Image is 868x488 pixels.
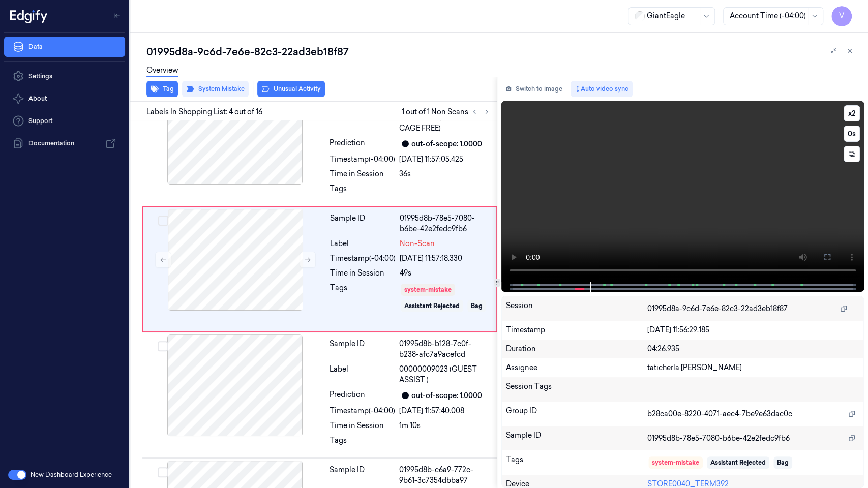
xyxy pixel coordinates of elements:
div: Label [330,238,396,249]
div: Tags [330,435,395,451]
div: 36s [399,169,491,179]
div: Session Tags [506,381,647,398]
a: Overview [146,65,178,77]
div: 01995d8b-78e5-7080-b6be-42e2fedc9fb6 [400,213,490,234]
div: Sample ID [330,213,396,234]
div: 01995d8b-c6a9-772c-9b61-3c7354dbba97 [399,465,491,486]
div: Timestamp (-04:00) [330,253,396,264]
button: Tag [146,81,178,97]
div: [DATE] 11:56:29.185 [647,325,859,335]
span: 01995d8a-9c6d-7e6e-82c3-22ad3eb18f87 [647,303,788,314]
button: 0s [844,126,860,142]
div: out-of-scope: 1.0000 [411,390,482,401]
button: About [4,88,125,109]
div: taticherla [PERSON_NAME] [647,362,859,373]
button: V [831,6,852,26]
div: Time in Session [330,268,396,279]
button: Select row [158,341,168,351]
span: 01995d8b-78e5-7080-b6be-42e2fedc9fb6 [647,433,790,444]
div: [DATE] 11:57:18.330 [400,253,490,264]
div: Label [330,112,395,134]
button: Select row [158,467,168,477]
button: System Mistake [182,81,249,97]
div: out-of-scope: 1.0000 [411,139,482,149]
div: Timestamp (-04:00) [330,154,395,165]
div: Time in Session [330,420,395,431]
a: Documentation [4,133,125,154]
a: Settings [4,66,125,86]
div: Bag [471,301,483,311]
div: Sample ID [506,430,647,446]
div: 1m 10s [399,420,491,431]
span: b28ca00e-8220-4071-aec4-7be9e63dac0c [647,409,792,419]
div: Label [330,364,395,385]
button: Auto video sync [571,81,633,97]
div: Group ID [506,406,647,422]
div: Timestamp (-04:00) [330,406,395,416]
div: Sample ID [330,465,395,486]
div: Sample ID [330,339,395,360]
span: Non-Scan [400,238,435,249]
a: Support [4,111,125,131]
button: x2 [844,105,860,121]
div: system-mistake [404,285,452,294]
div: Tags [330,184,395,200]
span: 00000009023 (GUEST ASSIST ) [399,364,491,385]
div: Assistant Rejected [404,301,460,311]
div: Assignee [506,362,647,373]
div: Assistant Rejected [710,458,766,467]
div: Prediction [330,389,395,402]
div: Bag [777,458,789,467]
div: Session [506,300,647,317]
button: Toggle Navigation [109,8,125,24]
div: Duration [506,344,647,354]
a: Data [4,37,125,57]
div: [DATE] 11:57:40.008 [399,406,491,416]
div: 01995d8b-b128-7c0f-b238-afc7a9acefcd [399,339,491,360]
div: 49s [400,268,490,279]
button: Select row [158,216,168,226]
div: Tags [506,454,647,471]
div: Prediction [330,138,395,150]
div: [DATE] 11:57:05.425 [399,154,491,165]
button: Switch to image [501,81,566,97]
span: 1 out of 1 Non Scans [402,106,493,118]
div: 04:26.935 [647,344,859,354]
span: Labels In Shopping List: 4 out of 16 [146,107,262,117]
div: Time in Session [330,169,395,179]
div: 01995d8a-9c6d-7e6e-82c3-22ad3eb18f87 [146,45,860,59]
div: Tags [330,283,396,325]
div: Timestamp [506,325,647,335]
button: Unusual Activity [257,81,325,97]
div: system-mistake [652,458,699,467]
span: 71514151464 (EGG BEST CAGE FREE) [399,112,491,134]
